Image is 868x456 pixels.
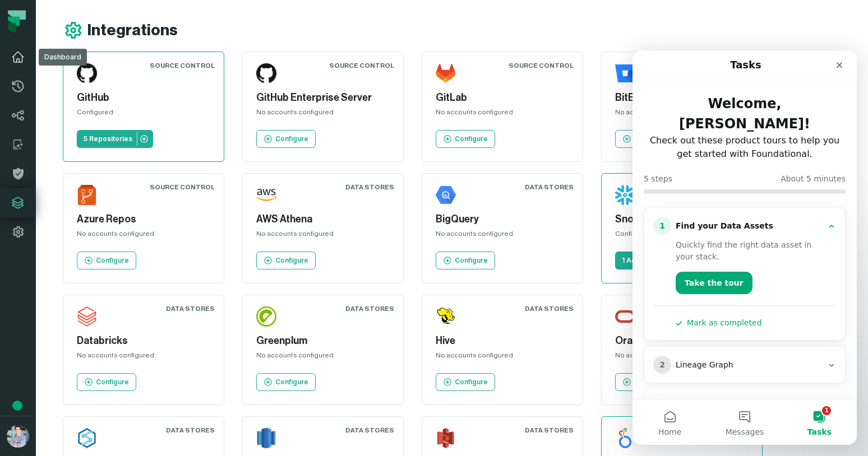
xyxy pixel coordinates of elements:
[615,428,635,448] img: Looker
[256,333,390,348] h5: Greenplum
[615,90,749,105] h5: BitBucket
[77,428,97,448] img: Azure Synapse
[96,378,129,387] p: Configure
[96,256,129,265] p: Configure
[77,306,97,327] img: Databricks
[455,134,488,143] p: Configure
[436,428,456,448] img: S3
[87,21,178,40] h1: Integrations
[256,306,276,327] img: Greenplum
[615,351,749,364] div: No accounts configured
[615,63,635,83] img: BitBucket
[275,256,308,265] p: Configure
[525,304,574,313] div: Data Stores
[436,229,569,243] div: No accounts configured
[166,304,215,313] div: Data Stores
[436,373,495,391] a: Configure
[436,252,495,269] a: Configure
[615,333,749,348] h5: Oracle Warehouse
[166,426,215,435] div: Data Stores
[436,212,569,227] h5: BigQuery
[77,185,97,205] img: Azure Repos
[436,351,569,364] div: No accounts configured
[12,401,22,411] div: Tooltip anchor
[275,134,308,143] p: Configure
[436,306,456,327] img: Hive
[436,108,569,121] div: No accounts configured
[436,63,456,83] img: GitLab
[150,183,215,192] div: Source Control
[39,49,87,66] div: Dashboard
[436,130,495,148] a: Configure
[615,130,675,148] a: Configure
[256,252,316,269] a: Configure
[77,212,210,227] h5: Azure Repos
[256,428,276,448] img: Redshift
[615,185,635,205] img: Snowflake
[77,63,97,83] img: GitHub
[7,425,29,448] img: avatar of Alon Nafta
[77,333,210,348] h5: Databricks
[84,134,132,143] p: 5 Repositories
[509,61,574,70] div: Source Control
[256,130,316,148] a: Configure
[256,90,390,105] h5: GitHub Enterprise Server
[615,212,749,227] h5: Snowflake
[436,333,569,348] h5: Hive
[436,90,569,105] h5: GitLab
[77,229,210,243] div: No accounts configured
[615,373,675,391] a: Configure
[525,183,574,192] div: Data Stores
[256,229,390,243] div: No accounts configured
[455,256,488,265] p: Configure
[622,256,654,265] p: 1 Account
[256,351,390,364] div: No accounts configured
[77,90,210,105] h5: GitHub
[256,185,276,205] img: AWS Athena
[615,252,675,269] a: 1 Account
[77,130,153,148] a: 5 Repositories
[256,373,316,391] a: Configure
[77,351,210,364] div: No accounts configured
[615,229,749,243] div: Configured
[632,50,857,445] iframe: Intercom live chat
[150,61,215,70] div: Source Control
[256,108,390,121] div: No accounts configured
[345,183,394,192] div: Data Stores
[455,378,488,387] p: Configure
[345,304,394,313] div: Data Stores
[275,378,308,387] p: Configure
[525,426,574,435] div: Data Stores
[256,63,276,83] img: GitHub Enterprise Server
[329,61,394,70] div: Source Control
[77,252,136,269] a: Configure
[615,306,635,327] img: Oracle Warehouse
[345,426,394,435] div: Data Stores
[256,212,390,227] h5: AWS Athena
[77,373,136,391] a: Configure
[77,108,210,121] div: Configured
[615,108,749,121] div: No accounts configured
[436,185,456,205] img: BigQuery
